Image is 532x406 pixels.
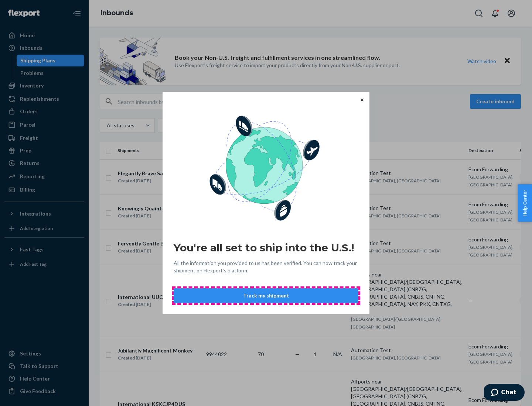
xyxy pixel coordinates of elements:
[358,96,366,104] button: Close
[174,259,358,274] span: All the information you provided to us has been verified. You can now track your shipment on Flex...
[174,241,358,254] h2: You're all set to ship into the U.S.!
[518,184,532,222] button: Help Center
[174,288,358,303] button: Track my shipment
[17,5,33,12] span: Chat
